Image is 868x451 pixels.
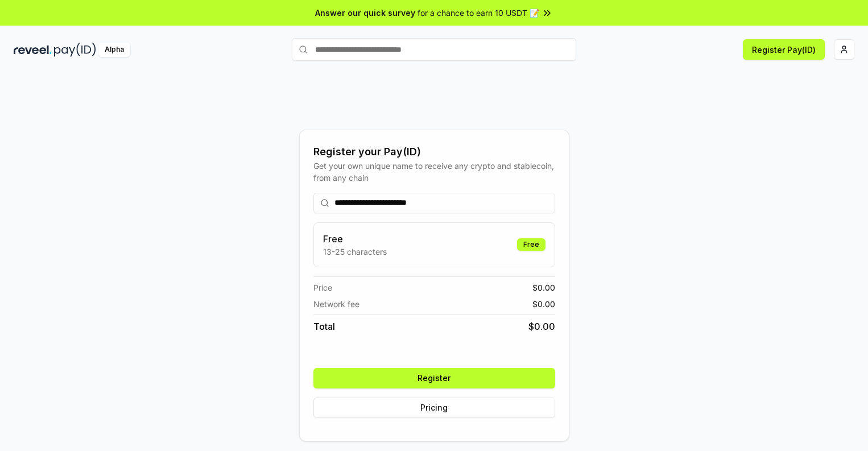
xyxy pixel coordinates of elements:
[313,298,359,310] span: Network fee
[313,144,555,160] div: Register your Pay(ID)
[528,320,555,333] span: $ 0.00
[313,368,555,388] button: Register
[323,232,387,246] h3: Free
[313,398,555,418] button: Pricing
[313,160,555,184] div: Get your own unique name to receive any crypto and stablecoin, from any chain
[313,320,335,333] span: Total
[313,282,332,293] span: Price
[315,7,415,19] span: Answer our quick survey
[532,282,555,293] span: $ 0.00
[98,43,130,57] div: Alpha
[743,39,825,60] button: Register Pay(ID)
[323,246,387,258] p: 13-25 characters
[54,43,96,57] img: pay_id
[517,238,545,251] div: Free
[14,43,52,57] img: reveel_dark
[418,7,539,19] span: for a chance to earn 10 USDT 📝
[532,298,555,310] span: $ 0.00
